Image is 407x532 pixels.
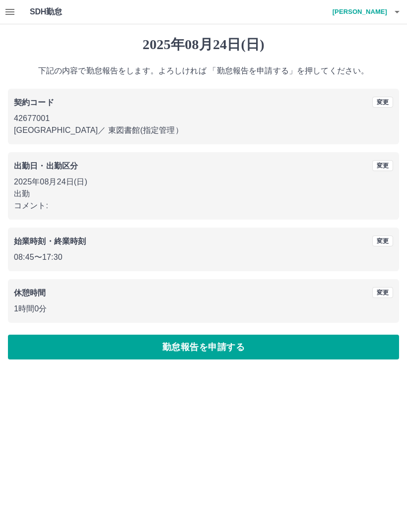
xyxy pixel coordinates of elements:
p: コメント: [14,200,393,212]
button: 変更 [372,97,393,108]
button: 変更 [372,236,393,246]
b: 休憩時間 [14,289,46,297]
p: [GEOGRAPHIC_DATA] ／ 東図書館(指定管理） [14,124,393,136]
button: 変更 [372,160,393,171]
p: 下記の内容で勤怠報告をします。よろしければ 「勤怠報告を申請する」を押してください。 [8,65,399,77]
b: 始業時刻・終業時刻 [14,237,86,245]
b: 出勤日・出勤区分 [14,162,78,170]
p: 08:45 〜 17:30 [14,251,393,263]
p: 2025年08月24日(日) [14,176,393,188]
button: 勤怠報告を申請する [8,335,399,359]
p: 1時間0分 [14,303,393,315]
b: 契約コード [14,98,54,107]
p: 出勤 [14,188,393,200]
h1: 2025年08月24日(日) [8,36,399,53]
p: 42677001 [14,113,393,124]
button: 変更 [372,287,393,298]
